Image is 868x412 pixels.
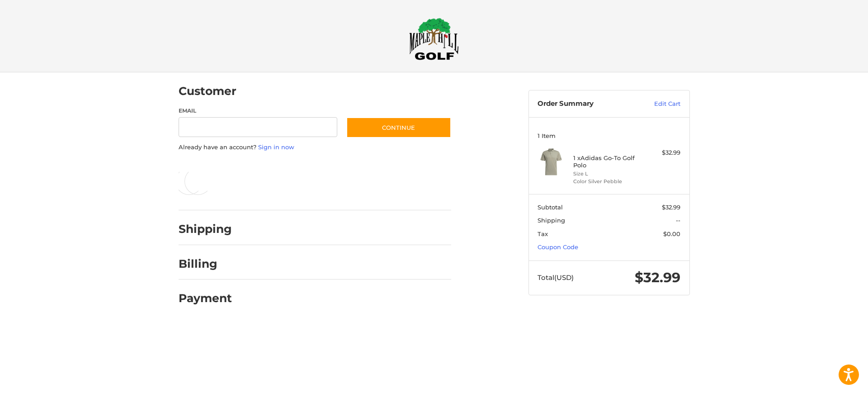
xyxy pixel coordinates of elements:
button: Continue [346,117,451,138]
span: $32.99 [635,269,680,286]
h3: 1 Item [538,132,680,139]
label: Email [179,107,338,115]
h2: Customer [179,84,236,98]
img: Maple Hill Golf [409,18,459,60]
a: Edit Cart [635,99,680,109]
span: Total (USD) [538,273,574,282]
li: Size L [573,170,642,178]
span: Subtotal [538,204,563,211]
h2: Billing [179,257,231,271]
h2: Payment [179,291,232,305]
span: $0.00 [663,230,680,237]
a: Sign in now [258,143,294,151]
h4: 1 x Adidas Go-To Golf Polo [573,154,642,169]
li: Color Silver Pebble [573,178,642,185]
span: Shipping [538,217,565,224]
p: Already have an account? [179,143,451,152]
span: Tax [538,230,548,237]
a: Coupon Code [538,243,578,251]
h2: Shipping [179,222,232,236]
span: $32.99 [662,204,680,211]
h3: Order Summary [538,99,635,109]
div: $32.99 [645,148,680,157]
span: -- [676,217,680,224]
